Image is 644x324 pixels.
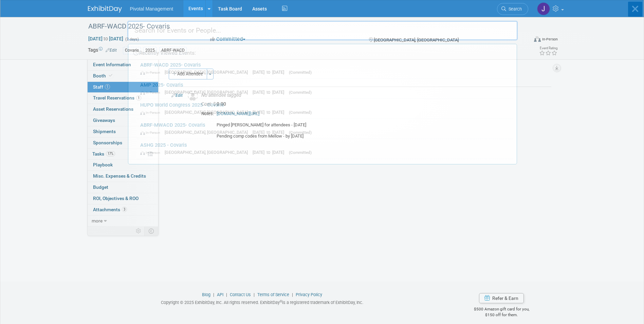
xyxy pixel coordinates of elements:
span: [DATE] to [DATE] [253,70,288,75]
span: (Committed) [289,70,312,75]
span: [GEOGRAPHIC_DATA], [GEOGRAPHIC_DATA] [165,110,251,115]
span: [GEOGRAPHIC_DATA], [GEOGRAPHIC_DATA] [165,150,251,155]
a: ABRF-WACD 2025- Covaris In-Person [GEOGRAPHIC_DATA], [GEOGRAPHIC_DATA] [DATE] to [DATE] (Committed) [137,59,513,78]
span: In-Person [140,90,163,95]
span: In-Person [140,130,163,135]
div: Recently Viewed Events: [132,44,513,59]
a: ABRF-MWACD 2025- Covaris In-Person [GEOGRAPHIC_DATA], [GEOGRAPHIC_DATA] [DATE] to [DATE] (Committed) [137,119,513,139]
span: [DATE] to [DATE] [253,150,288,155]
span: [DATE] to [DATE] [253,90,288,95]
a: ASHG 2025 - Covaris In-Person [GEOGRAPHIC_DATA], [GEOGRAPHIC_DATA] [DATE] to [DATE] (Committed) [137,139,513,159]
span: [GEOGRAPHIC_DATA], [GEOGRAPHIC_DATA] [165,90,251,95]
input: Search for Events or People... [127,21,518,40]
span: (Committed) [289,130,312,135]
span: In-Person [140,70,163,75]
span: [GEOGRAPHIC_DATA], [GEOGRAPHIC_DATA] [165,130,251,135]
a: AMP 2025- Covaris In-Person [GEOGRAPHIC_DATA], [GEOGRAPHIC_DATA] [DATE] to [DATE] (Committed) [137,79,513,98]
span: (Committed) [289,150,312,155]
span: [DATE] to [DATE] [253,130,288,135]
span: [DATE] to [DATE] [253,110,288,115]
span: In-Person [140,110,163,115]
span: In-Person [140,150,163,155]
a: HUPO World Congress 2025 - Covaris In-Person [GEOGRAPHIC_DATA], [GEOGRAPHIC_DATA] [DATE] to [DATE... [137,99,513,119]
span: (Committed) [289,90,312,95]
span: (Committed) [289,110,312,115]
span: [GEOGRAPHIC_DATA], [GEOGRAPHIC_DATA] [165,70,251,75]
